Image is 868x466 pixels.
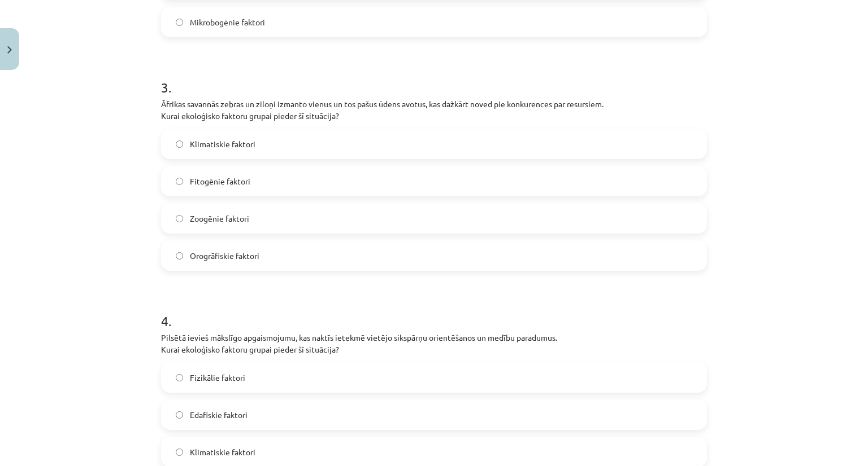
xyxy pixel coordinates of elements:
[190,372,245,384] span: Fizikālie faktori
[190,138,255,150] span: Klimatiskie faktori
[176,374,183,381] input: Fizikālie faktori
[176,252,183,260] input: Orogrāfiskie faktori
[176,411,183,419] input: Edafiskie faktori
[7,46,12,54] img: icon-close-lesson-0947bae3869378f0d4975bcd49f059093ad1ed9edebbc8119c70593378902aed.svg
[190,446,255,458] span: Klimatiskie faktori
[190,250,259,262] span: Orogrāfiskie faktori
[190,16,265,28] span: Mikrobogēnie faktori
[176,215,183,222] input: Zoogēnie faktori
[190,175,250,187] span: Fitogēnie faktori
[176,449,183,456] input: Klimatiskie faktori
[161,332,707,355] p: Pilsētā ievieš mākslīgo apgaismojumu, kas naktīs ietekmē vietējo sikspārņu orientēšanos un medību...
[161,60,707,95] h1: 3 .
[176,178,183,185] input: Fitogēnie faktori
[190,213,249,225] span: Zoogēnie faktori
[161,98,707,122] p: Āfrikas savannās zebras un ziloņi izmanto vienus un tos pašus ūdens avotus, kas dažkārt noved pie...
[176,19,183,26] input: Mikrobogēnie faktori
[161,293,707,328] h1: 4 .
[176,140,183,148] input: Klimatiskie faktori
[190,409,248,421] span: Edafiskie faktori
